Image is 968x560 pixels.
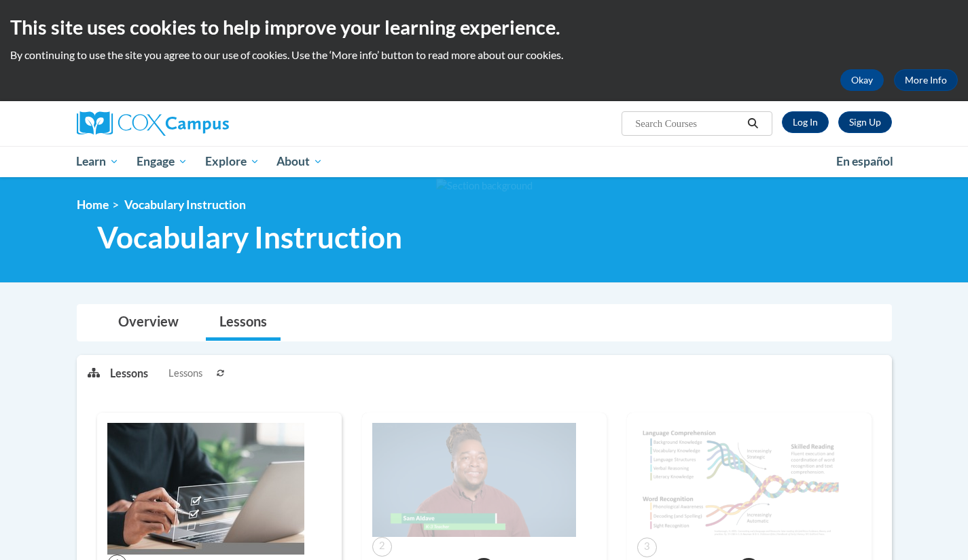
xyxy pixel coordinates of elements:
[637,538,657,557] span: 3
[782,111,829,133] a: Log In
[827,147,902,176] a: En español
[206,305,281,341] a: Lessons
[836,154,893,168] span: En español
[105,305,192,341] a: Overview
[196,146,268,177] a: Explore
[168,366,202,381] span: Lessons
[10,14,958,41] h2: This site uses cookies to help improve your learning experience.
[268,146,331,177] a: About
[838,111,892,133] a: Register
[76,153,119,170] span: Learn
[107,423,304,555] img: Course Image
[634,115,742,132] input: Search Courses
[77,111,335,136] a: Cox Campus
[124,198,246,212] span: Vocabulary Instruction
[894,69,958,91] a: More Info
[110,366,148,381] p: Lessons
[742,115,763,132] button: Search
[276,153,323,170] span: About
[77,198,109,212] a: Home
[372,423,576,537] img: Course Image
[205,153,259,170] span: Explore
[128,146,196,177] a: Engage
[372,537,392,557] span: 2
[56,146,912,177] div: Main menu
[137,153,187,170] span: Engage
[77,111,229,136] img: Cox Campus
[637,423,841,538] img: Course Image
[97,219,402,255] span: Vocabulary Instruction
[68,146,128,177] a: Learn
[436,179,533,193] img: Section background
[840,69,884,91] button: Okay
[10,48,958,62] p: By continuing to use the site you agree to our use of cookies. Use the ‘More info’ button to read...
